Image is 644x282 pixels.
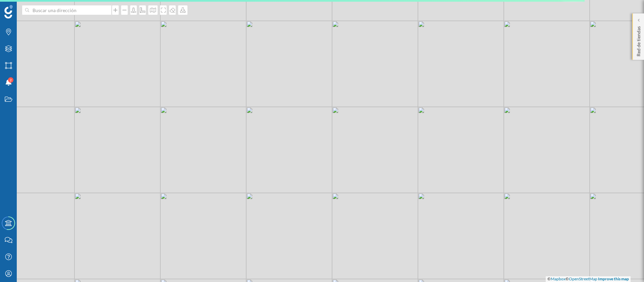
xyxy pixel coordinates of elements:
[598,276,629,281] a: Improve this map
[4,5,13,18] img: Geoblink Logo
[635,24,642,56] p: Red de tiendas
[546,276,631,282] div: © ©
[10,77,12,83] span: 2
[551,276,566,281] a: Mapbox
[13,5,37,11] span: Soporte
[569,276,597,281] a: OpenStreetMap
